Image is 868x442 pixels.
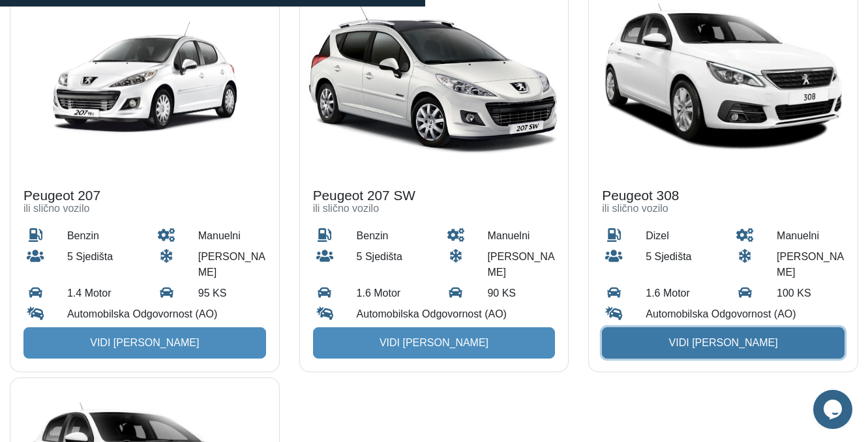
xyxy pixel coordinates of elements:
[347,283,434,304] div: 1.6 Motor
[602,202,845,214] h6: ili slično vozilo
[188,246,276,283] div: [PERSON_NAME]
[23,202,266,214] h6: ili slično vozilo
[347,304,565,325] div: Automobilska Odgovornost (AO)
[188,226,276,246] div: manuelni
[813,390,855,429] iframe: chat widget
[57,246,145,283] div: 5 Sjedišta
[477,283,565,304] div: 90 KS
[23,188,266,204] h4: Peugeot 207
[602,327,845,359] a: Vidi [PERSON_NAME]
[347,226,434,246] div: benzin
[57,226,145,246] div: benzin
[313,188,556,204] h4: Peugeot 207 SW
[636,283,723,304] div: 1.6 Motor
[477,226,565,246] div: manuelni
[636,226,723,246] div: dizel
[313,327,556,359] a: Vidi [PERSON_NAME]
[636,304,854,325] div: Automobilska Odgovornost (AO)
[347,246,434,283] div: 5 Sjedišta
[602,188,845,204] h4: Peugeot 308
[636,246,723,283] div: 5 Sjedišta
[767,226,854,246] div: manuelni
[23,327,266,359] a: Vidi [PERSON_NAME]
[767,246,854,283] div: [PERSON_NAME]
[188,283,276,304] div: 95 KS
[767,283,854,304] div: 100 KS
[313,202,556,214] h6: ili slično vozilo
[57,304,276,325] div: Automobilska Odgovornost (AO)
[477,246,565,283] div: [PERSON_NAME]
[57,283,145,304] div: 1.4 Motor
